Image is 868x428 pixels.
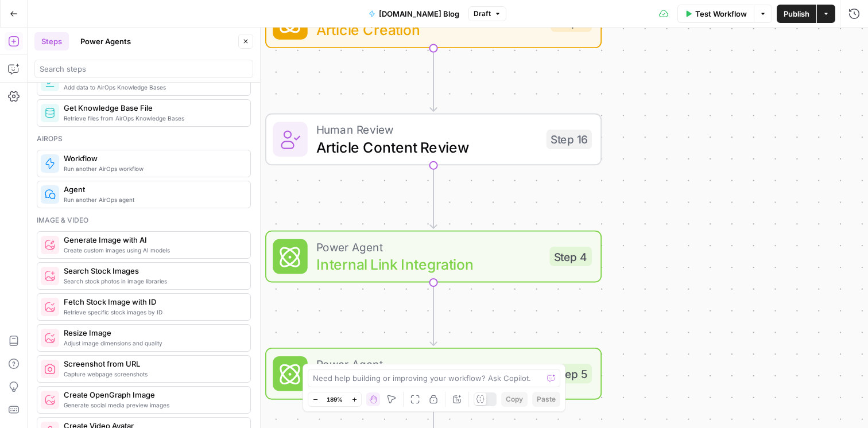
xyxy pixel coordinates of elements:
[537,394,556,404] span: Paste
[18,348,88,360] div: Was that helpful?
[316,136,538,158] span: Article Content Review
[18,299,211,322] div: Start small, test in batches, and scale what works best for your brand.
[265,113,602,165] div: Human ReviewArticle Content ReviewStep 16
[73,376,82,385] button: Start recording
[64,358,241,369] span: Screenshot from URL
[64,114,241,123] span: Retrieve files from AirOps Knowledge Bases
[547,130,592,149] div: Step 16
[64,296,241,308] span: Fetch Stock Image with ID
[362,5,466,23] button: [DOMAIN_NAME] Blog
[784,8,809,20] span: Publish
[18,376,27,385] button: Emoji picker
[37,215,251,225] div: Image & video
[9,341,220,392] div: Fin says…
[64,83,241,92] span: Add data to AirOps Knowledge Bases
[64,265,241,277] span: Search Stock Images
[64,308,241,317] span: Retrieve specific stock images by ID
[56,11,69,20] h1: Fin
[37,134,251,144] div: Airops
[64,277,241,286] span: Search stock photos in image libraries
[430,48,436,111] g: Edge from step_3 to step_16
[18,68,211,90] div: • Implement mechanisms for content verification and attribution
[549,247,592,266] div: Step 4
[316,253,541,275] span: Internal Link Integration
[64,102,241,114] span: Get Knowledge Base File
[551,13,592,32] div: Step 3
[506,394,523,404] span: Copy
[36,376,45,385] button: Gif picker
[430,165,436,228] g: Edge from step_16 to step_4
[18,243,211,265] div: • Connect AI workflows directly to your CMS for efficient review flows
[777,5,816,23] button: Publish
[64,195,241,204] span: Run another AirOps agent
[7,5,29,26] button: go back
[551,364,592,383] div: Step 5
[316,238,541,255] span: Power Agent
[316,19,542,41] span: Article Creation
[64,369,241,379] span: Capture webpage screenshots
[532,392,560,407] button: Paste
[69,284,78,293] a: Source reference 115597438:
[18,331,99,338] div: Fin • AI Agent • 1m ago
[33,6,51,25] img: Profile image for Fin
[180,5,201,26] button: Home
[177,154,186,164] a: Source reference 144479935:
[40,63,248,75] input: Search steps
[265,348,602,400] div: Power AgentMeta Tags GenerationStep 5
[64,184,241,195] span: Agent
[64,246,241,255] span: Create custom images using AI models
[316,121,538,138] span: Human Review
[34,32,69,50] button: Steps
[18,40,211,62] div: • Establish clear guidelines for responsible AI use within your organization
[64,389,241,400] span: Create OpenGraph Image
[18,227,135,236] b: Technical Implementation
[44,394,56,406] img: pyizt6wx4h99f5rkgufsmugliyey
[501,392,528,407] button: Copy
[64,400,241,410] span: Generate social media preview images
[55,376,64,385] button: Upload attachment
[18,169,211,192] div: • Focus on original, valuable content that differentiates your brand
[64,338,241,348] span: Adjust image dimensions and quality
[695,8,747,20] span: Test Workflow
[430,282,436,345] g: Edge from step_4 to step_5
[201,5,222,25] div: Close
[18,96,211,118] div: • Include strategic human oversight - the goal is augmentation, not end-to-end automation
[64,327,241,338] span: Resize Image
[10,352,220,371] textarea: Message…
[468,6,506,21] button: Draft
[9,341,98,367] div: Was that helpful?
[379,8,459,20] span: [DOMAIN_NAME] Blog
[265,231,602,283] div: Power AgentInternal Link IntegrationStep 4
[18,198,211,220] div: • Ground everything in your unique knowledge assets and proprietary insights
[474,9,491,19] span: Draft
[18,125,87,134] b: Quality Control
[73,32,138,50] button: Power Agents
[18,141,211,164] div: • Avoid creating generic "AI slop" that combines disparate elements together
[677,5,754,23] button: Test Workflow
[197,371,215,390] button: Send a message…
[327,395,343,404] span: 189%
[316,355,542,372] span: Power Agent
[18,271,211,294] div: • Use our AI content detection tools to verify authenticity
[64,153,241,164] span: Workflow
[64,164,241,173] span: Run another AirOps workflow
[200,109,209,118] a: Source reference 144480014:
[64,234,241,246] span: Generate Image with AI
